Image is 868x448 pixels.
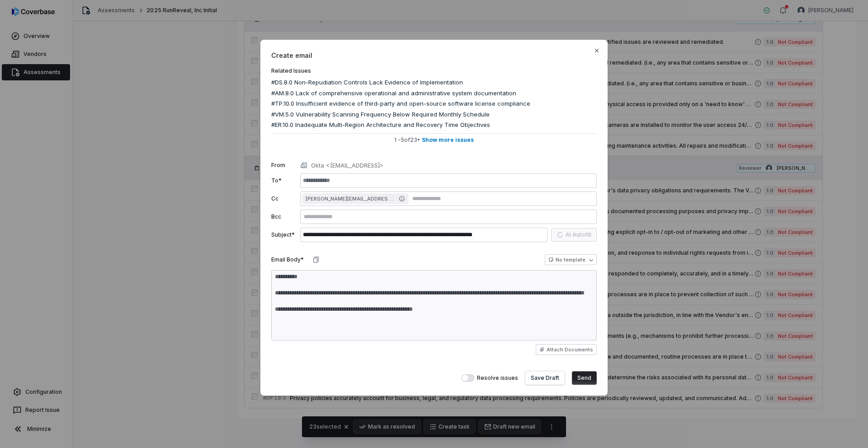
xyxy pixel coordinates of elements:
label: Bcc [271,213,297,220]
label: From [271,162,297,169]
label: Related Issues [271,67,597,75]
label: Email Body* [271,256,304,263]
button: Save Draft [525,371,565,385]
button: 1 -5of23• Show more issues [271,133,597,147]
span: #ER.10.0 Inadequate Multi-Region Architecture and Recovery Time Objectives [271,121,490,130]
span: Attach Documents [547,346,593,353]
span: #TP.10.0 Insufficient evidence of third-party and open-source software license compliance [271,99,530,108]
label: Cc [271,195,297,202]
span: #AM.8.0 Lack of comprehensive operational and administrative system documentation [271,89,516,98]
p: Okta <[EMAIL_ADDRESS]> [311,161,383,170]
label: Subject* [271,231,297,238]
button: Attach Documents [536,344,597,355]
span: [PERSON_NAME][EMAIL_ADDRESS][DOMAIN_NAME] [306,195,396,202]
button: Resolve issues [462,374,474,382]
span: Create email [271,51,597,60]
button: Send [572,371,597,385]
span: Resolve issues [477,374,518,382]
span: #VM.5.0 Vulnerability Scanning Frequency Below Required Monthly Schedule [271,110,490,119]
span: #DS.8.0 Non-Repudiation Controls Lack Evidence of Implementation [271,78,463,87]
span: Show more issues [422,136,474,144]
